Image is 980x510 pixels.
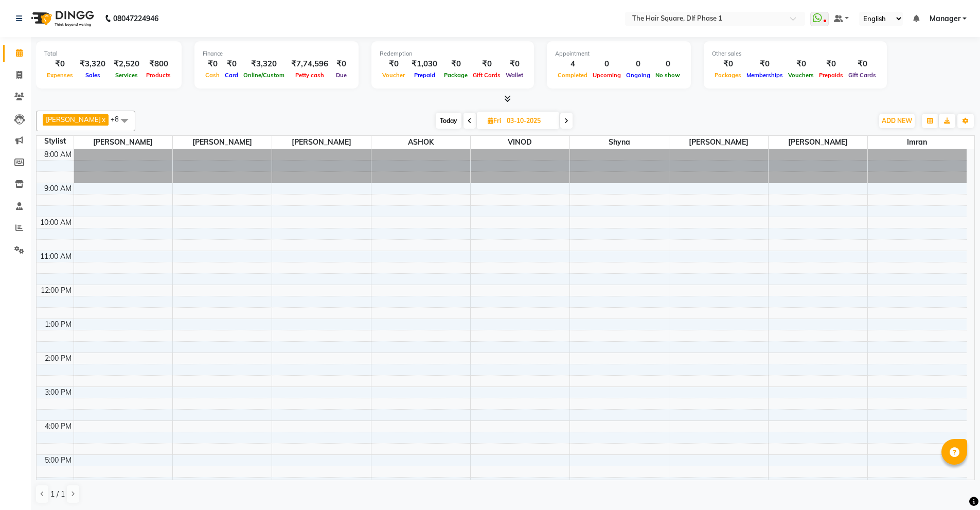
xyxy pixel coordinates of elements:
[590,72,623,79] span: Upcoming
[380,72,407,79] span: Voucher
[38,217,74,228] div: 10:00 AM
[816,58,846,70] div: ₹0
[173,136,272,149] span: [PERSON_NAME]
[882,117,912,125] span: ADD NEW
[43,387,74,398] div: 3:00 PM
[241,72,287,79] span: Online/Custom
[42,183,74,194] div: 9:00 AM
[555,58,590,70] div: 4
[222,58,241,70] div: ₹0
[380,49,526,58] div: Redemption
[470,72,503,79] span: Gift Cards
[669,136,768,149] span: [PERSON_NAME]
[846,72,879,79] span: Gift Cards
[101,115,105,124] a: x
[744,72,786,79] span: Memberships
[471,136,569,149] span: VINOD
[110,58,144,70] div: ₹2,520
[623,58,653,70] div: 0
[786,72,816,79] span: Vouchers
[287,58,332,70] div: ₹7,74,596
[43,421,74,432] div: 4:00 PM
[43,353,74,364] div: 2:00 PM
[816,72,846,79] span: Prepaids
[144,72,173,79] span: Products
[293,72,327,79] span: Petty cash
[38,251,74,262] div: 11:00 AM
[744,58,786,70] div: ₹0
[39,285,74,296] div: 12:00 PM
[42,149,74,160] div: 8:00 AM
[380,58,407,70] div: ₹0
[555,49,683,58] div: Appointment
[44,49,173,58] div: Total
[113,4,158,33] b: 08047224946
[503,58,526,70] div: ₹0
[44,58,76,70] div: ₹0
[412,72,438,79] span: Prepaid
[786,58,816,70] div: ₹0
[407,58,441,70] div: ₹1,030
[76,58,110,70] div: ₹3,320
[44,72,76,79] span: Expenses
[332,58,350,70] div: ₹0
[333,72,349,79] span: Due
[441,72,470,79] span: Package
[241,58,287,70] div: ₹3,320
[879,114,915,128] button: ADD NEW
[653,58,683,70] div: 0
[113,72,140,79] span: Services
[485,117,504,125] span: Fri
[503,72,526,79] span: Wallet
[504,113,555,129] input: 2025-10-03
[590,58,623,70] div: 0
[144,58,173,70] div: ₹800
[111,115,127,123] span: +8
[937,469,970,500] iframe: chat widget
[37,136,74,147] div: Stylist
[470,58,503,70] div: ₹0
[653,72,683,79] span: No show
[930,13,960,24] span: Manager
[74,136,173,149] span: [PERSON_NAME]
[272,136,371,149] span: [PERSON_NAME]
[43,455,74,466] div: 5:00 PM
[623,72,653,79] span: Ongoing
[83,72,103,79] span: Sales
[846,58,879,70] div: ₹0
[50,489,65,500] span: 1 / 1
[203,72,222,79] span: Cash
[570,136,669,149] span: Shyna
[712,72,744,79] span: Packages
[203,49,350,58] div: Finance
[46,115,101,124] span: [PERSON_NAME]
[712,49,879,58] div: Other sales
[441,58,470,70] div: ₹0
[769,136,867,149] span: [PERSON_NAME]
[222,72,241,79] span: Card
[26,4,97,33] img: logo
[436,113,461,129] span: Today
[868,136,967,149] span: imran
[712,58,744,70] div: ₹0
[371,136,470,149] span: ASHOK
[43,319,74,330] div: 1:00 PM
[555,72,590,79] span: Completed
[203,58,222,70] div: ₹0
